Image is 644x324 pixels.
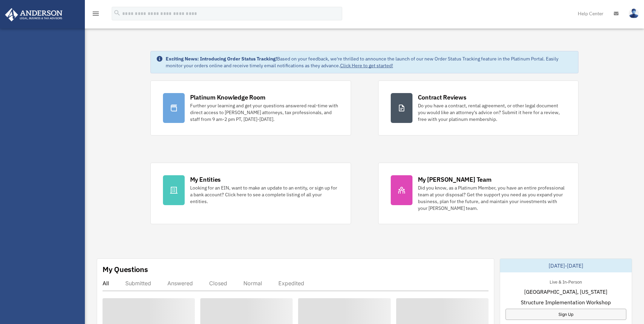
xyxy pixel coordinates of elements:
div: Live & In-Person [544,278,587,285]
i: menu [92,10,100,18]
div: Submitted [125,280,151,287]
div: Expedited [278,280,304,287]
div: All [103,280,109,287]
a: My Entities Looking for an EIN, want to make an update to an entity, or sign up for a bank accoun... [150,163,351,224]
div: Further your learning and get your questions answered real-time with direct access to [PERSON_NAM... [190,102,338,123]
div: Platinum Knowledge Room [190,93,265,102]
div: My Entities [190,175,221,184]
a: Platinum Knowledge Room Further your learning and get your questions answered real-time with dire... [150,80,351,136]
span: Structure Implementation Workshop [521,298,611,306]
div: [DATE]-[DATE] [500,259,632,272]
a: Click Here to get started! [340,62,393,69]
div: Contract Reviews [418,93,466,102]
span: [GEOGRAPHIC_DATA], [US_STATE] [524,288,607,296]
div: Answered [167,280,193,287]
a: Contract Reviews Do you have a contract, rental agreement, or other legal document you would like... [378,80,579,136]
div: Did you know, as a Platinum Member, you have an entire professional team at your disposal? Get th... [418,184,566,212]
img: Anderson Advisors Platinum Portal [3,8,65,21]
div: Looking for an EIN, want to make an update to an entity, or sign up for a bank account? Click her... [190,184,338,205]
strong: Exciting News: Introducing Order Status Tracking! [166,56,277,62]
a: menu [92,12,100,18]
img: User Pic [629,8,639,18]
div: Based on your feedback, we're thrilled to announce the launch of our new Order Status Tracking fe... [166,55,573,69]
div: My [PERSON_NAME] Team [418,175,492,184]
i: search [113,9,121,17]
a: Sign Up [505,309,626,320]
a: My [PERSON_NAME] Team Did you know, as a Platinum Member, you have an entire professional team at... [378,163,579,224]
div: Closed [209,280,227,287]
div: My Questions [103,264,148,274]
div: Normal [243,280,262,287]
div: Do you have a contract, rental agreement, or other legal document you would like an attorney's ad... [418,102,566,123]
